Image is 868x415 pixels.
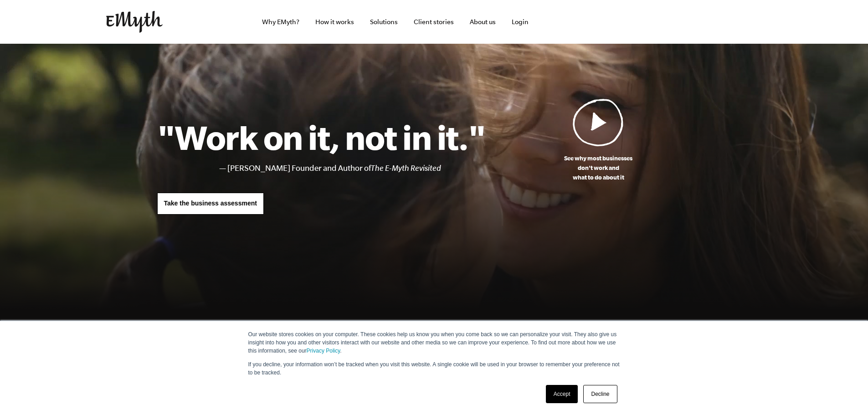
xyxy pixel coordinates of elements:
[583,385,617,403] a: Decline
[486,154,711,182] p: See why most businesses don't work and what to do about it
[486,98,711,182] a: See why most businessesdon't work andwhat to do about it
[157,193,264,215] a: Take the business assessment
[573,98,624,146] img: Play Video
[307,348,340,354] a: Privacy Policy
[106,11,163,33] img: EMyth
[248,360,620,377] p: If you decline, your information won’t be tracked when you visit this website. A single cookie wi...
[227,162,486,175] li: [PERSON_NAME] Founder and Author of
[667,12,762,32] iframe: Embedded CTA
[566,12,662,32] iframe: Embedded CTA
[371,164,441,173] i: The E-Myth Revisited
[164,200,257,207] span: Take the business assessment
[546,385,578,403] a: Accept
[248,330,620,355] p: Our website stores cookies on your computer. These cookies help us know you when you come back so...
[157,117,486,157] h1: "Work on it, not in it."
